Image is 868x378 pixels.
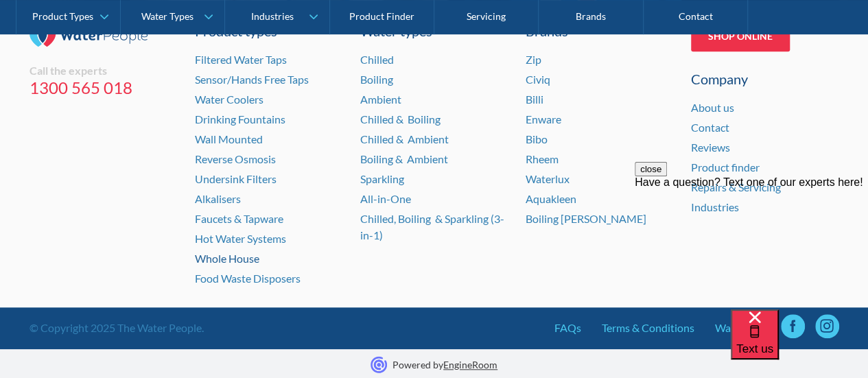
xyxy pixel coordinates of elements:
a: Boiling & Ambient [360,152,448,165]
a: Reverse Osmosis [195,152,276,165]
a: Chilled & Ambient [360,132,449,145]
a: Rheem [526,152,559,165]
a: Contact [691,121,729,134]
a: Aquakleen [526,192,576,205]
a: Ambient [360,93,401,106]
a: Chilled, Boiling & Sparkling (3-in-1) [360,212,504,241]
div: Water Types [141,11,193,23]
div: Company [691,69,839,89]
a: All-in-One [360,192,411,205]
a: Waterlux [526,172,570,185]
a: Whole House [195,252,259,265]
a: Bibo [526,132,548,145]
a: FAQs [554,320,581,336]
div: Call the experts [30,64,178,78]
a: Warranty [715,320,760,336]
a: Billi [526,93,543,106]
div: Industries [250,11,293,23]
a: Product finder [691,161,760,174]
a: Hot Water Systems [195,232,286,245]
a: Sensor/Hands Free Taps [195,73,309,86]
a: Enware [526,113,561,126]
a: Wall Mounted [195,132,263,145]
a: EngineRoom [443,359,497,370]
a: Filtered Water Taps [195,53,287,66]
a: Food Waste Disposers [195,272,301,285]
a: Undersink Filters [195,172,277,185]
a: 1300 565 018 [30,78,178,98]
a: Boiling [360,73,393,86]
div: © Copyright 2025 The Water People. [30,320,204,336]
a: Alkalisers [195,192,241,205]
a: Boiling [PERSON_NAME] [526,212,646,225]
a: Reviews [691,141,730,154]
iframe: podium webchat widget prompt [635,162,868,327]
a: Water Coolers [195,93,263,106]
div: Product Types [32,11,93,23]
a: Drinking Fountains [195,113,285,126]
iframe: podium webchat widget bubble [731,309,868,378]
a: Chilled & Boiling [360,113,441,126]
a: Terms & Conditions [602,320,694,336]
a: Shop Online [691,21,790,51]
a: About us [691,101,734,114]
a: Faucets & Tapware [195,212,283,225]
a: Zip [526,53,541,66]
a: Sparkling [360,172,404,185]
p: Powered by [392,357,497,372]
a: Chilled [360,53,394,66]
a: Civiq [526,73,550,86]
